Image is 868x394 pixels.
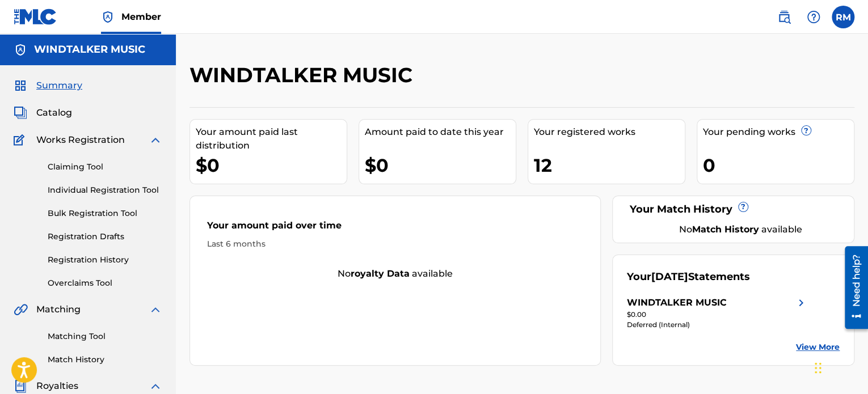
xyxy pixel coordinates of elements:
div: 12 [534,152,685,178]
div: Your pending works [703,125,854,139]
img: Accounts [14,43,27,57]
strong: Match History [692,224,759,235]
a: SummarySummary [14,79,82,92]
span: Works Registration [36,133,125,147]
div: $0 [365,152,516,178]
a: Public Search [773,6,795,28]
span: ? [802,126,811,135]
iframe: Resource Center [836,242,868,333]
div: Your Match History [627,202,840,217]
span: Member [121,10,161,23]
span: Matching [36,303,81,316]
a: Registration Drafts [48,231,162,243]
img: expand [149,133,162,147]
a: View More [796,341,840,353]
div: Your amount paid over time [207,219,583,238]
a: Overclaims Tool [48,277,162,289]
a: Bulk Registration Tool [48,207,162,219]
img: help [807,10,820,24]
img: MLC Logo [14,9,57,25]
div: 0 [703,152,854,178]
a: Individual Registration Tool [48,184,162,196]
img: Catalog [14,106,27,120]
a: Claiming Tool [48,161,162,173]
img: search [777,10,791,24]
img: Works Registration [14,133,28,147]
a: CatalogCatalog [14,106,72,120]
div: $0.00 [627,310,808,320]
span: Catalog [36,106,72,120]
a: Registration History [48,254,162,266]
div: Amount paid to date this year [365,125,516,139]
img: expand [149,303,162,316]
div: Drag [815,351,821,385]
div: Your Statements [627,269,750,285]
a: Match History [48,354,162,366]
img: right chevron icon [794,296,808,310]
img: Matching [14,303,28,316]
h5: WINDTALKER MUSIC [34,43,145,56]
div: WINDTALKER MUSIC [627,296,727,310]
div: Your registered works [534,125,685,139]
span: ? [739,202,748,211]
a: WINDTALKER MUSICright chevron icon$0.00Deferred (Internal) [627,296,808,330]
span: Royalties [36,379,78,393]
div: Your amount paid last distribution [196,125,347,152]
div: No available [641,223,840,236]
h2: WINDTALKER MUSIC [189,62,418,88]
img: Royalties [14,379,27,393]
div: No available [190,267,600,281]
span: Summary [36,79,82,92]
img: Summary [14,79,27,92]
div: Deferred (Internal) [627,320,808,330]
strong: royalty data [351,268,410,279]
div: Last 6 months [207,238,583,250]
div: Help [802,6,825,28]
img: expand [149,379,162,393]
div: User Menu [832,6,854,28]
span: [DATE] [651,270,688,283]
img: Top Rightsholder [101,10,115,24]
a: Matching Tool [48,331,162,342]
div: $0 [196,152,347,178]
iframe: Chat Widget [811,340,868,394]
